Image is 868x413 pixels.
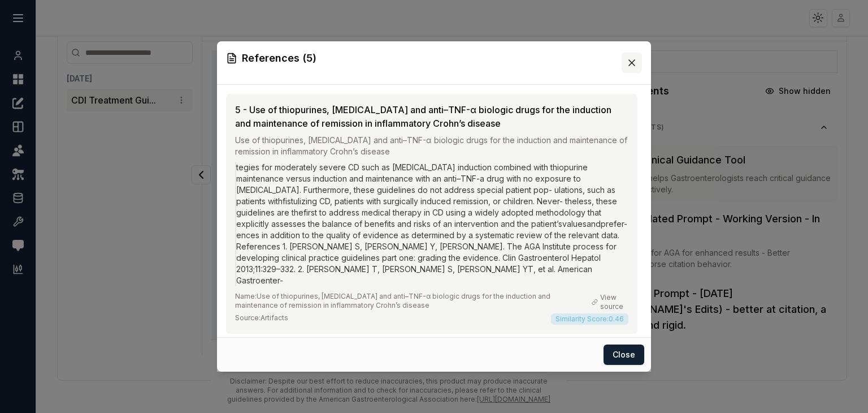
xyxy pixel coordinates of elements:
[235,135,628,157] div: Use of thiopurines, [MEDICAL_DATA] and anti–TNF-α biologic drugs for the induction and maintenanc...
[235,292,592,310] span: Name: Use of thiopurines, [MEDICAL_DATA] and anti–TNF-α biologic drugs for the induction and main...
[235,103,628,130] div: 5 - Use of thiopurines, [MEDICAL_DATA] and anti–TNF-α biologic drugs for the induction and mainte...
[235,162,628,286] div: tegies for moderately severe CD such as [MEDICAL_DATA] induction combined with thiopurine mainten...
[226,50,316,66] h3: References ( 5 )
[235,313,288,322] span: Source: Artifacts
[551,313,628,325] span: Similarity Score: 0.46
